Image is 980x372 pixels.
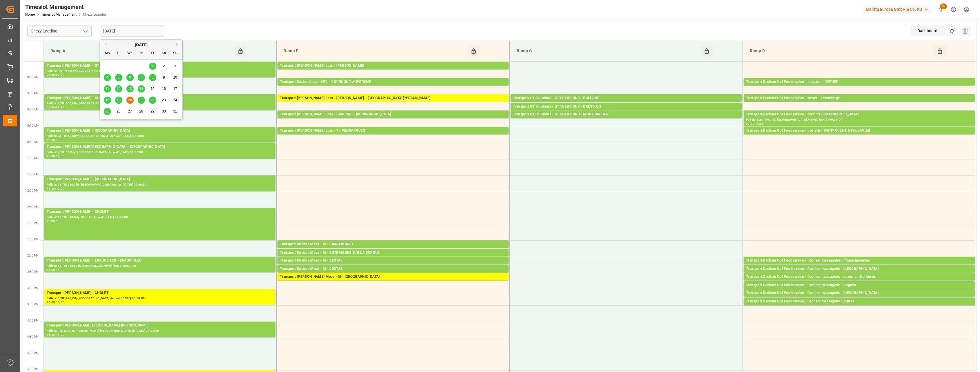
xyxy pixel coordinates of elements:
div: Pallets: 2,TU: ,City: SARREBOURG,Arrival: [DATE] 00:00:00 [280,117,506,122]
span: 8:30 AM [27,75,39,79]
div: Su [172,50,179,57]
div: Pallets: 3,TU: 943,City: [GEOGRAPHIC_DATA],Arrival: [DATE] 00:00:00 [47,296,273,301]
span: 4:30 PM [27,335,39,338]
span: 1:00 PM [27,222,39,225]
div: Pallets: 2,TU: ,City: BOLLENE,Arrival: [DATE] 00:00:00 [513,101,739,106]
div: 10:30 [56,139,64,141]
div: Transport GT Solutions - GT SOLUTIONS - MONTBARTIER [513,112,739,117]
div: Choose Thursday, August 28th, 2025 [138,108,145,115]
span: 24 [173,98,177,102]
div: 10:00 [47,139,55,141]
div: Transport [PERSON_NAME] - EPAUX BEZU - EPAUX BEZU [47,258,273,264]
span: 5:30 PM [27,368,39,371]
span: 6 [129,75,131,79]
div: Mo [104,50,111,57]
div: Transport Dachser Cof Foodservice - corsi fit - [GEOGRAPHIC_DATA] [746,112,972,117]
div: Pallets: 1,TU: 84,City: BRESSOLS,Arrival: [DATE] 00:00:00 [513,110,739,115]
div: Transport GT Solutions - GT SOLUTIONS - BOLLENE [513,95,739,101]
span: 10:30 AM [25,140,39,144]
span: 9:30 AM [27,108,39,111]
div: Transport Kuehne Mess - M - SARREBOURG [280,242,506,247]
div: Pallets: 1,TU: 60,City: [GEOGRAPHIC_DATA],Arrival: [DATE] 00:00:00 [746,296,972,301]
div: Choose Monday, August 25th, 2025 [104,108,111,115]
div: - [55,73,56,76]
div: Dashboard [910,26,945,36]
div: Melitta Europa GmbH & Co. KG [863,5,932,14]
div: We [126,50,134,57]
div: Choose Saturday, August 30th, 2025 [160,108,168,115]
div: 15:00 [47,301,55,304]
button: open menu [81,27,90,36]
div: Ramp C [514,46,700,57]
span: 4:00 PM [27,319,39,322]
span: 3:00 PM [27,286,39,290]
span: 15 [150,87,154,91]
span: 21 [139,98,143,102]
div: Pallets: 53,TU: 1146,City: EPAUX BEZU,Arrival: [DATE] 00:00:00 [47,264,273,268]
div: 10:00 [755,122,764,125]
div: Fr [149,50,156,57]
div: Transport [PERSON_NAME] - ST PIERRE DES CORPS - ST PIERRE DES CORPS [47,63,273,69]
span: 3:30 PM [27,303,39,306]
div: Pallets: 10,TU: 12,City: YZEURE,Arrival: [DATE] 00:00:00 [746,85,972,90]
span: 2:00 PM [27,254,39,257]
span: 10:00 AM [25,124,39,127]
div: Pallets: 10,TU: ,City: [GEOGRAPHIC_DATA],Arrival: [DATE] 00:00:00 [746,101,972,106]
div: 10:30 [47,155,55,157]
div: 09:30 [56,106,64,109]
div: Pallets: 1,TU: 112,City: MONTBARTIER,Arrival: [DATE] 00:00:00 [513,117,739,122]
a: Timeslot Management [41,12,77,17]
div: Pallets: ,TU: 10,City: CESTAS,Arrival: [DATE] 00:00:00 [280,264,506,268]
div: Choose Wednesday, August 27th, 2025 [126,108,134,115]
button: Melitta Europa GmbH & Co. KG [863,4,934,15]
div: Transport Dachser Cof Foodservice - welter - Leudelange [746,95,972,101]
div: Transport Dachser Cof Foodservice - pedretti - SAINT-QUENTIN FALLAVIER [746,128,972,134]
div: Transport [PERSON_NAME] Lots - SAVERNE - [GEOGRAPHIC_DATA] [280,112,506,117]
div: 08:30 [56,73,64,76]
span: 16 [162,87,166,91]
div: Pallets: 1,TU: 80,City: Aiffres,Arrival: [DATE] 00:00:00 [746,304,972,309]
div: Transport Dachser Cof Foodservice - Dachser messagerie - Aiffres [746,299,972,304]
div: Choose Friday, August 22nd, 2025 [149,97,156,104]
div: Choose Monday, August 18th, 2025 [104,97,111,104]
span: 13 [940,3,947,9]
div: Ramp B [281,46,467,57]
div: Transport Dachser Cof Foodservice - thevenet - YZEURE [746,79,972,85]
div: Choose Wednesday, August 6th, 2025 [126,74,134,81]
div: Choose Sunday, August 10th, 2025 [172,74,179,81]
div: Choose Sunday, August 31st, 2025 [172,108,179,115]
div: Pallets: 2,TU: 56,City: [GEOGRAPHIC_DATA],Arrival: [DATE] 00:00:00 [47,150,273,155]
span: 23 [162,98,166,102]
div: - [55,155,56,157]
span: 20 [128,98,132,102]
div: Transport [PERSON_NAME] Mess - M - [GEOGRAPHIC_DATA] [280,274,506,280]
div: Pallets: 17,TU: 713,City: CHOLET,Arrival: [DATE] 00:00:00 [47,215,273,220]
span: 2:30 PM [27,270,39,273]
div: Transport Kuehne Mess - M - ENTRAIGUES SUR LA SORGUE [280,250,506,256]
span: 1 [152,64,154,68]
button: Help Center [947,3,960,16]
span: 29 [150,109,154,113]
span: 30 [162,109,166,113]
div: 15:30 [56,301,64,304]
div: Pallets: 2,TU: 4,City: [GEOGRAPHIC_DATA],Arrival: [DATE] 00:00:00 [746,272,972,277]
div: Pallets: 1,TU: 36,City: [GEOGRAPHIC_DATA],Arrival: [DATE] 00:00:00 [280,272,506,277]
div: Transport Dachser Cof Foodservice - Dachser messagerie - [GEOGRAPHIC_DATA] [746,290,972,296]
span: 25 [105,109,109,113]
span: 10 [173,75,177,79]
div: Sa [160,50,168,57]
div: Choose Friday, August 15th, 2025 [149,85,156,92]
span: 1:30 PM [27,238,39,241]
div: - [55,220,56,222]
div: - [754,122,755,125]
div: Choose Tuesday, August 5th, 2025 [115,74,122,81]
span: 9 [163,75,165,79]
button: show 13 new notifications [934,3,947,16]
div: 13:30 [56,220,64,222]
div: Transport [PERSON_NAME] Lots - [PERSON_NAME] - [GEOGRAPHIC_DATA][PERSON_NAME] [280,95,506,101]
div: Choose Wednesday, August 13th, 2025 [126,85,134,92]
div: Transport Dachser Cof Foodservice - Dachser messagerie - Champigneulles [746,258,972,264]
div: Pallets: 10,TU: ,City: CARQUEFOU,Arrival: [DATE] 00:00:00 [280,69,506,74]
div: [DATE] [100,42,182,48]
span: 19 [117,98,120,102]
